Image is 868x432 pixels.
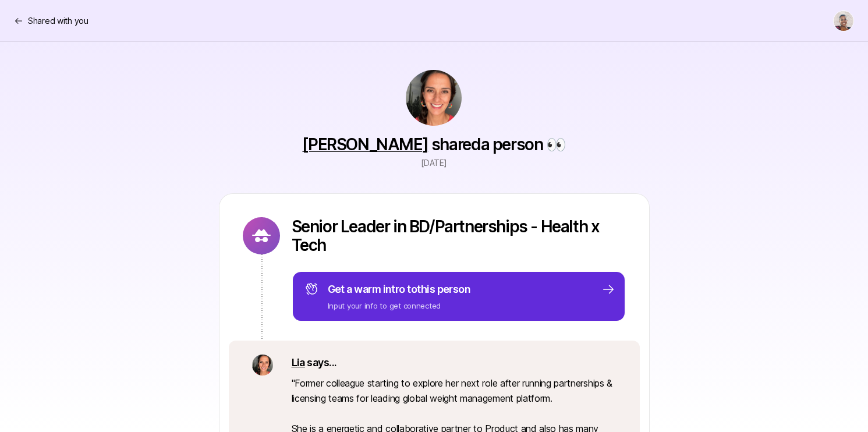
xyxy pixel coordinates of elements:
p: [DATE] [421,156,447,170]
p: Get a warm intro [328,281,471,298]
img: Janelle Bradley [834,11,853,31]
span: to this person [407,283,470,295]
img: 490561b5_2133_45f3_8e39_178badb376a1.jpg [252,355,273,376]
img: 490561b5_2133_45f3_8e39_178badb376a1.jpg [406,70,462,126]
button: Janelle Bradley [833,10,854,31]
p: Shared with you [28,14,88,28]
a: Lia [292,356,305,369]
p: Senior Leader in BD/Partnerships - Health x Tech [292,217,626,254]
p: shared a person 👀 [302,135,565,154]
a: [PERSON_NAME] [302,134,428,154]
p: says... [292,355,617,371]
p: Input your info to get connected [328,300,471,311]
